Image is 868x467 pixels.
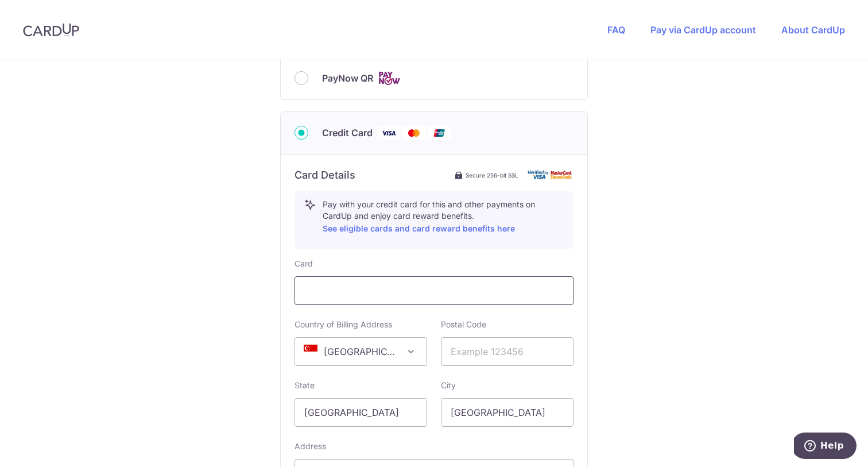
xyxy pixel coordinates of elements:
a: Pay via CardUp account [650,24,756,36]
label: State [294,380,315,391]
a: About CardUp [781,24,845,36]
label: City [441,380,456,391]
img: Cards logo [378,71,401,86]
iframe: Opens a widget where you can find more information [794,433,857,461]
span: Secure 256-bit SSL [466,171,518,180]
input: Example 123456 [441,337,573,366]
div: PayNow QR Cards logo [294,71,573,86]
p: Pay with your credit card for this and other payments on CardUp and enjoy card reward benefits. [323,199,564,236]
img: Mastercard [402,126,425,140]
label: Postal Code [441,319,486,330]
label: Card [294,258,313,269]
label: Address [294,441,326,452]
iframe: Secure card payment input frame [304,284,564,298]
img: CardUp [23,23,79,37]
a: See eligible cards and card reward benefits here [323,223,515,233]
img: Union Pay [428,126,451,140]
div: Credit Card Visa Mastercard Union Pay [294,126,573,140]
img: card secure [528,170,573,180]
span: Credit Card [322,126,373,140]
a: FAQ [607,24,625,36]
h6: Card Details [294,168,355,182]
span: PayNow QR [322,71,373,85]
span: Singapore [294,337,427,366]
label: Country of Billing Address [294,319,392,330]
img: Visa [377,126,400,140]
span: Singapore [295,338,427,365]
